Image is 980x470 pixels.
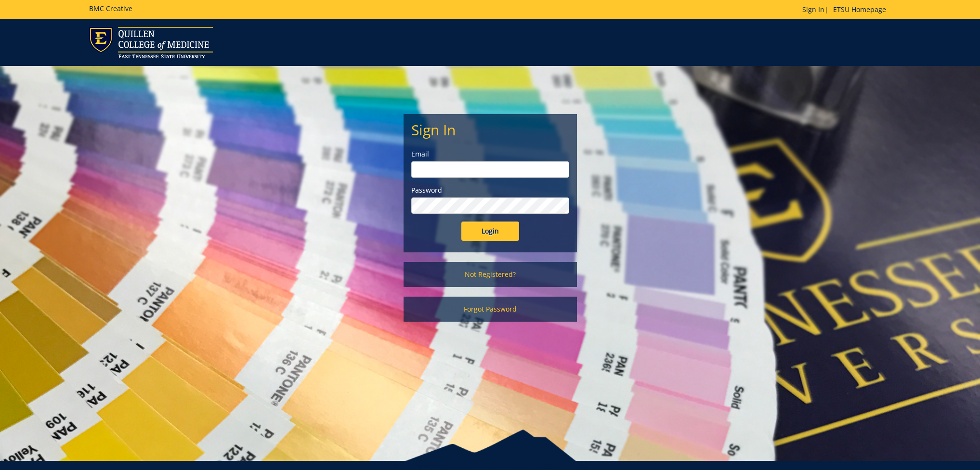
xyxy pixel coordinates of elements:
h5: BMC Creative [89,5,132,12]
input: Login [461,222,519,241]
a: Forgot Password [404,297,577,322]
a: ETSU Homepage [828,5,891,14]
a: Sign In [802,5,824,14]
a: Not Registered? [404,262,577,287]
img: ETSU logo [89,27,213,58]
h2: Sign In [411,122,569,138]
label: Password [411,185,569,195]
label: Email [411,149,569,159]
p: | [802,5,891,14]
